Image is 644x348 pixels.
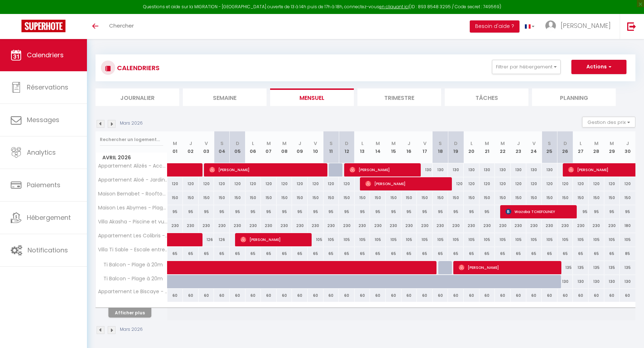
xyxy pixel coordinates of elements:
[339,191,355,204] div: 150
[464,177,479,190] div: 120
[323,177,339,190] div: 120
[245,289,261,302] div: 60
[214,177,230,190] div: 120
[27,148,56,157] span: Analytics
[589,261,604,274] div: 135
[27,115,59,124] span: Messages
[470,140,473,147] abbr: L
[620,131,635,163] th: 30
[323,205,339,218] div: 95
[261,191,277,204] div: 150
[323,247,339,260] div: 65
[214,219,230,232] div: 230
[27,50,64,59] span: Calendriers
[189,140,192,147] abbr: J
[526,177,542,190] div: 120
[401,233,417,246] div: 105
[464,191,479,204] div: 150
[573,131,589,163] th: 27
[386,247,401,260] div: 65
[261,205,277,218] div: 95
[604,261,620,274] div: 135
[526,219,542,232] div: 230
[620,219,635,232] div: 180
[627,22,636,31] img: logout
[183,177,199,190] div: 120
[298,140,301,147] abbr: J
[417,191,433,204] div: 150
[620,205,635,218] div: 95
[542,233,557,246] div: 105
[230,131,245,163] th: 05
[439,140,442,147] abbr: S
[199,289,214,302] div: 60
[355,205,370,218] div: 95
[339,219,355,232] div: 230
[417,219,433,232] div: 230
[323,191,339,204] div: 150
[292,247,308,260] div: 65
[339,233,355,246] div: 105
[355,191,370,204] div: 150
[557,177,573,190] div: 120
[355,219,370,232] div: 230
[448,205,464,218] div: 95
[97,261,165,269] span: Ti Balcon - Plage à 20m
[557,191,573,204] div: 150
[205,140,208,147] abbr: V
[27,180,60,189] span: Paiements
[557,261,573,274] div: 135
[261,131,277,163] th: 07
[167,191,183,204] div: 150
[433,131,448,163] th: 18
[27,83,68,92] span: Réservations
[573,247,589,260] div: 65
[589,233,604,246] div: 105
[573,261,589,274] div: 135
[589,131,604,163] th: 28
[230,289,245,302] div: 60
[526,247,542,260] div: 65
[610,140,614,147] abbr: M
[417,247,433,260] div: 65
[308,219,323,232] div: 230
[511,131,526,163] th: 23
[339,131,355,163] th: 12
[308,247,323,260] div: 65
[323,233,339,246] div: 105
[97,177,169,183] span: Appartement Aloé - Jardin et accès plage direct
[167,177,183,190] div: 120
[183,219,199,232] div: 230
[464,205,479,218] div: 95
[479,163,495,177] div: 130
[173,140,177,147] abbr: M
[495,219,511,232] div: 230
[355,247,370,260] div: 65
[282,140,287,147] abbr: M
[292,205,308,218] div: 95
[230,219,245,232] div: 230
[199,219,214,232] div: 230
[167,289,183,302] div: 60
[448,247,464,260] div: 65
[370,219,386,232] div: 230
[573,177,589,190] div: 120
[100,133,163,146] input: Rechercher un logement...
[448,177,464,190] div: 120
[417,233,433,246] div: 105
[620,261,635,274] div: 135
[167,131,183,163] th: 01
[339,177,355,190] div: 120
[479,191,495,204] div: 150
[386,131,401,163] th: 15
[245,205,261,218] div: 95
[557,247,573,260] div: 65
[423,140,426,147] abbr: V
[277,247,292,260] div: 65
[214,247,230,260] div: 65
[448,163,464,177] div: 130
[323,131,339,163] th: 11
[261,289,277,302] div: 60
[230,247,245,260] div: 65
[261,247,277,260] div: 65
